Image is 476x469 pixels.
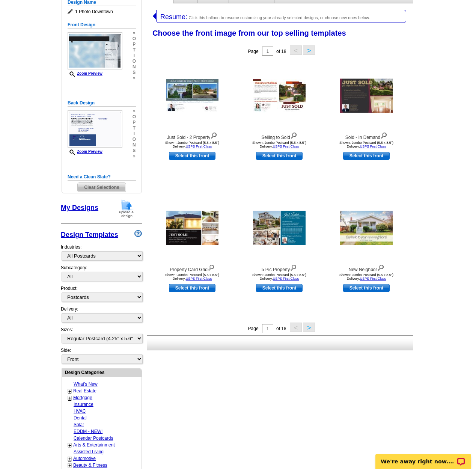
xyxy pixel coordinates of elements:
[169,284,215,292] a: use this design
[74,436,113,441] a: Calendar Postcards
[325,263,408,273] div: New Neighbor
[61,285,142,306] div: Product:
[166,211,218,245] img: Property Card Grid
[151,263,233,273] div: Property Card Grid
[253,79,306,113] img: Selling to Sold
[74,449,104,454] a: Assisted Living
[340,79,393,113] img: Sold - In Demand
[377,263,384,271] img: view design details
[133,137,136,142] span: o
[133,64,136,70] span: n
[133,42,136,47] span: p
[61,240,142,264] div: Industries:
[68,149,102,154] a: Zoom Preview
[238,131,321,141] div: Selling to Sold
[117,199,136,218] img: upload-design
[151,141,233,148] div: Shown: Jumbo Postcard (5.5 x 8.5") Delivery:
[68,32,122,69] img: frontsmallthumbnail.jpg
[61,326,142,347] div: Sizes:
[68,173,136,181] h5: Need a Clean Slate?
[73,456,96,461] a: Automotive
[61,231,118,238] a: Design Templates
[186,145,212,148] a: USPS First Class
[133,114,136,120] span: o
[325,141,408,148] div: Shown: Jumbo Postcard (5.5 x 8.5") Delivery:
[68,100,136,107] h5: Back Design
[188,15,370,20] span: Click this balloon to resume customizing your already selected designs, or choose new ones below.
[133,47,136,53] span: t
[133,36,136,42] span: o
[343,152,390,160] a: use this design
[303,45,315,55] button: >
[238,273,321,280] div: Shown: Jumbo Postcard (5.5 x 8.5") Delivery:
[276,326,286,331] span: of 18
[68,110,122,148] img: backsmallthumbnail.jpg
[380,131,387,139] img: view design details
[210,131,217,139] img: view design details
[360,145,386,148] a: USPS First Class
[152,29,346,37] span: Choose the front image from our top selling templates
[133,125,136,131] span: t
[290,263,297,271] img: view design details
[133,30,136,36] span: »
[248,326,259,331] span: Page
[153,10,156,22] img: leftArrow.png
[74,402,93,407] a: Insurance
[325,131,408,141] div: Sold - In Demand
[273,145,299,148] a: USPS First Class
[73,388,96,394] a: Real Estate
[68,21,136,29] h5: Front Design
[208,263,215,271] img: view design details
[133,120,136,125] span: p
[276,49,286,54] span: of 18
[73,395,92,400] a: Mortgage
[256,284,303,292] a: use this design
[133,109,136,114] span: »
[325,273,408,280] div: Shown: Jumbo Postcard (5.5 x 8.5") Delivery:
[61,306,142,326] div: Delivery:
[73,442,115,448] a: Arts & Entertainment
[73,463,107,468] a: Beauty & Fitness
[74,429,102,434] a: EDDM - NEW!
[166,79,218,113] img: Just Sold - 2 Property
[238,141,321,148] div: Shown: Jumbo Postcard (5.5 x 8.5") Delivery:
[133,53,136,59] span: i
[62,369,142,376] div: Design Categories
[74,409,86,414] a: HVAC
[151,273,233,280] div: Shown: Jumbo Postcard (5.5 x 8.5") Delivery:
[133,131,136,137] span: i
[256,152,303,160] a: use this design
[78,183,125,192] span: Clear Selections
[248,49,259,54] span: Page
[68,442,71,448] a: +
[343,284,390,292] a: use this design
[68,71,102,75] a: Zoom Preview
[134,230,142,237] img: design-wizard-help-icon.png
[74,415,87,421] a: Dental
[238,263,321,273] div: 5 Pic Property
[133,148,136,154] span: s
[61,204,98,211] a: My Designs
[61,264,142,285] div: Subcategory:
[133,154,136,159] span: »
[253,211,306,245] img: 5 Pic Property
[371,445,476,469] iframe: LiveChat chat widget
[133,75,136,81] span: »
[340,211,393,245] img: New Neighbor
[169,152,215,160] a: use this design
[303,323,315,332] button: >
[61,347,142,365] div: Side:
[68,8,136,15] span: 1 Photo Downtown
[68,388,71,394] a: +
[74,382,98,387] a: What's New
[290,131,297,139] img: view design details
[74,422,84,427] a: Solar
[290,45,302,55] button: <
[151,131,233,141] div: Just Sold - 2 Property
[68,456,71,462] a: +
[273,277,299,280] a: USPS First Class
[186,277,212,280] a: USPS First Class
[360,277,386,280] a: USPS First Class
